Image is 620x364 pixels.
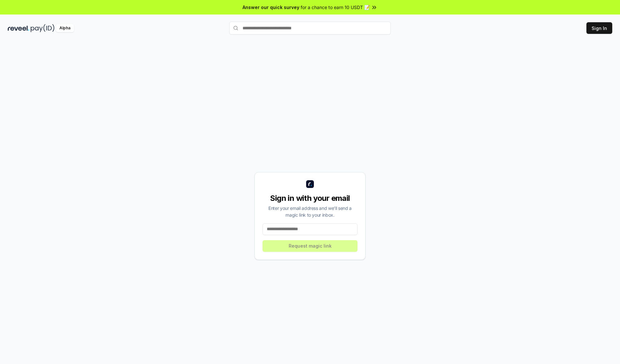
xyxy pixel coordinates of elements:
span: for a chance to earn 10 USDT 📝 [301,4,370,11]
img: reveel_dark [8,24,29,32]
div: Enter your email address and we’ll send a magic link to your inbox. [263,205,357,218]
button: Sign In [586,22,612,34]
span: Answer our quick survey [243,4,299,11]
div: Alpha [56,24,74,32]
img: logo_small [306,180,314,188]
img: pay_id [31,24,55,32]
div: Sign in with your email [263,193,357,203]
